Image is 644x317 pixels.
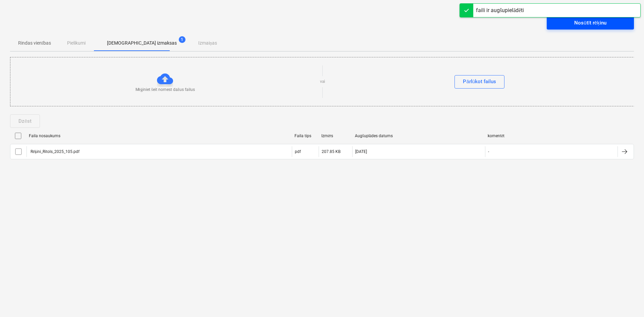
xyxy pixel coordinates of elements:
div: [DATE] [355,149,367,154]
button: Pārlūkot failus [454,75,504,89]
div: faili ir augšupielādēti [476,6,524,14]
div: Izmērs [321,134,350,139]
p: Rindas vienības [18,40,51,47]
button: Nosūtīt rēķinu [547,16,634,30]
p: Mēģiniet šeit nomest dažus failus [136,87,195,93]
div: Faila nosaukums [29,134,289,138]
div: Rēķini_Ritols_2025_105.pdf [30,149,79,154]
div: Nosūtīt rēķinu [574,18,606,27]
div: Mēģiniet šeit nomest dažus failusvaiPārlūkot failus [10,57,635,106]
div: 207.85 KB [322,149,340,154]
p: [DEMOGRAPHIC_DATA] izmaksas [107,40,177,47]
div: - [488,149,489,154]
div: pdf [295,149,301,154]
div: Faila tips [294,134,316,138]
div: Augšuplādes datums [355,134,482,139]
p: vai [320,79,325,85]
div: Pārlūkot failus [463,77,496,86]
div: komentēt [488,134,615,139]
span: 1 [179,36,185,43]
